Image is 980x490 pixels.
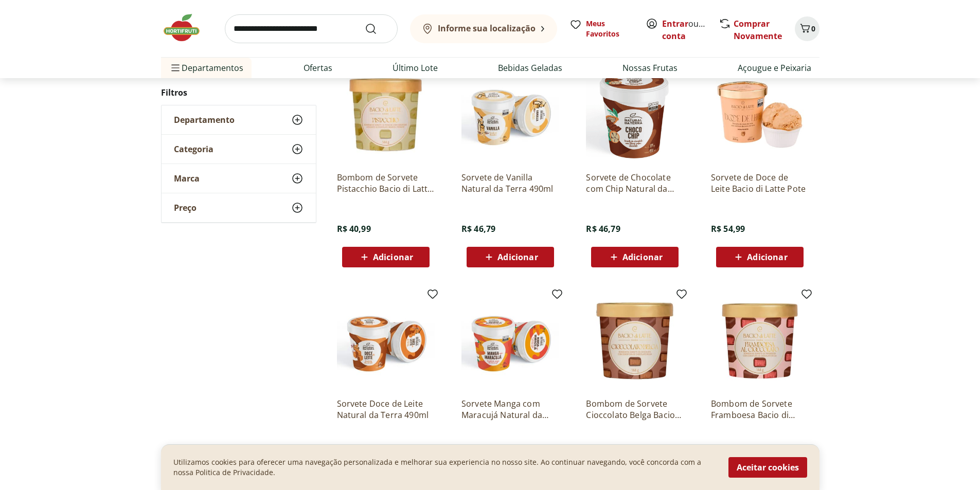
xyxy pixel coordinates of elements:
[461,398,559,421] a: Sorvete Manga com Maracujá Natural da Terra 490ml
[337,66,435,164] img: Bombom de Sorvete Pistacchio Bacio di Latte 144g
[162,105,316,134] button: Departamento
[711,398,809,421] a: Bombom de Sorvete Framboesa Bacio di Latte 144g
[461,172,559,194] a: Sorvete de Vanilla Natural da Terra 490ml
[173,457,716,478] p: Utilizamos cookies para oferecer uma navegação personalizada e melhorar sua experiencia no nosso ...
[662,17,708,42] span: ou
[467,247,554,267] button: Adicionar
[728,457,807,478] button: Aceitar cookies
[586,223,620,234] span: R$ 46,79
[734,18,782,42] a: Comprar Novamente
[337,398,435,421] a: Sorvete Doce de Leite Natural da Terra 490ml
[711,223,745,234] span: R$ 54,99
[373,253,413,261] span: Adicionar
[169,56,243,80] span: Departamentos
[461,66,559,164] img: Sorvete de Vanilla Natural da Terra 490ml
[162,193,316,222] button: Preço
[622,253,663,261] span: Adicionar
[586,66,684,164] img: Sorvete de Chocolate com Chip Natural da Terra 490ml
[586,19,633,39] span: Meus Favoritos
[169,56,182,80] button: Menu
[738,62,811,74] a: Açougue e Peixaria
[162,164,316,193] button: Marca
[811,24,815,33] span: 0
[174,173,200,184] span: Marca
[586,172,684,194] a: Sorvete de Chocolate com Chip Natural da Terra 490ml
[498,62,562,74] a: Bebidas Geladas
[337,223,371,234] span: R$ 40,99
[410,14,557,43] button: Informe sua localização
[586,292,684,390] img: Bombom de Sorvete Cioccolato Belga Bacio di Latte 144g
[716,247,804,267] button: Adicionar
[461,292,559,390] img: Sorvete Manga com Maracujá Natural da Terra 490ml
[569,19,633,39] a: Meus Favoritos
[342,247,430,267] button: Adicionar
[365,23,389,35] button: Submit Search
[304,62,332,74] a: Ofertas
[438,23,536,34] b: Informe sua localização
[174,115,235,125] span: Departamento
[711,66,809,164] img: Sorvete de Doce de Leite Bacio di Latte Pote
[337,292,435,390] img: Sorvete Doce de Leite Natural da Terra 490ml
[225,14,398,43] input: search
[497,253,538,261] span: Adicionar
[662,18,688,29] a: Entrar
[174,203,197,213] span: Preço
[162,135,316,164] button: Categoria
[711,172,809,194] a: Sorvete de Doce de Leite Bacio di Latte Pote
[586,398,684,421] a: Bombom de Sorvete Cioccolato Belga Bacio di Latte 144g
[591,247,679,267] button: Adicionar
[747,253,787,261] span: Adicionar
[461,223,495,234] span: R$ 46,79
[662,18,719,42] a: Criar conta
[711,292,809,390] img: Bombom de Sorvete Framboesa Bacio di Latte 144g
[393,62,438,74] a: Último Lote
[622,62,678,74] a: Nossas Frutas
[174,144,213,154] span: Categoria
[337,172,435,194] a: Bombom de Sorvete Pistacchio Bacio di Latte 144g
[161,82,316,103] h2: Filtros
[795,16,819,41] button: Carrinho
[161,12,212,43] img: Hortifruti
